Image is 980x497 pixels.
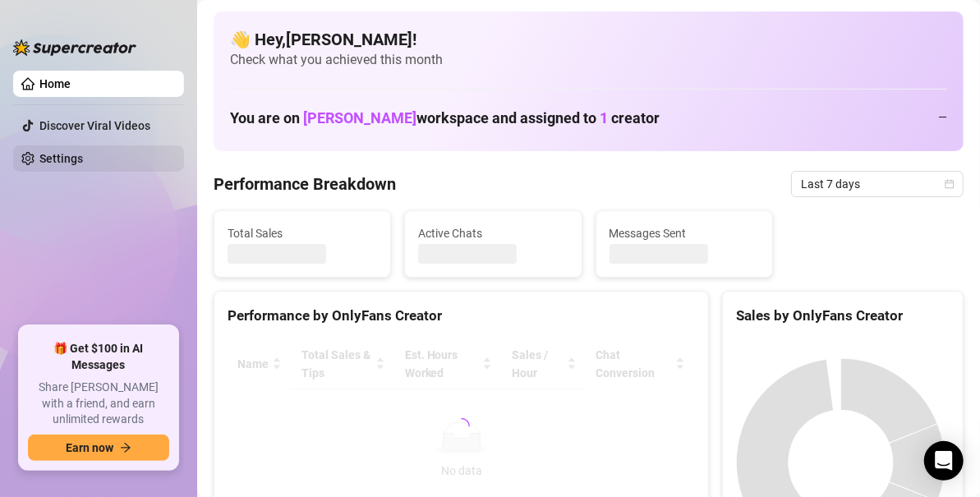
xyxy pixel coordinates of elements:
span: Check what you achieved this month [230,51,947,69]
span: Earn now [66,441,113,454]
h1: You are on workspace and assigned to creator [230,109,660,127]
div: Sales by OnlyFans Creator [736,305,950,327]
a: Settings [39,152,83,165]
div: Open Intercom Messenger [924,441,964,481]
span: [PERSON_NAME] [303,109,416,127]
h4: 👋 Hey, [PERSON_NAME] ! [230,28,947,51]
span: arrow-right [120,442,131,453]
img: logo-BBDzfeDw.svg [13,39,136,56]
span: Last 7 days [801,172,954,196]
div: Performance by OnlyFans Creator [228,305,695,327]
span: loading [453,418,470,435]
span: Total Sales [228,224,377,242]
span: 1 [600,109,608,127]
a: Home [39,77,71,90]
span: 🎁 Get $100 in AI Messages [28,341,169,373]
span: calendar [945,179,955,189]
span: Active Chats [418,224,568,242]
h4: Performance Breakdown [214,173,396,196]
a: Discover Viral Videos [39,119,150,132]
span: Share [PERSON_NAME] with a friend, and earn unlimited rewards [28,380,169,428]
span: Messages Sent [610,224,759,242]
button: Earn nowarrow-right [28,435,169,461]
div: — [938,108,947,126]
